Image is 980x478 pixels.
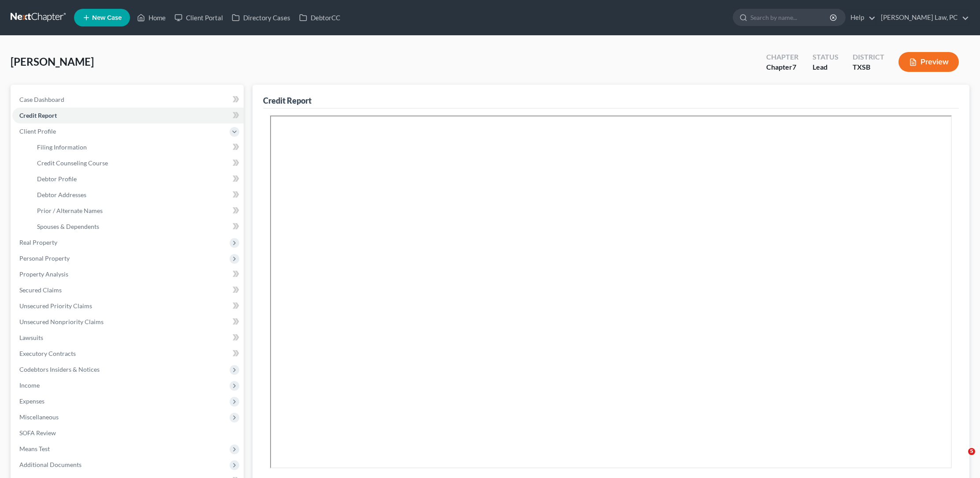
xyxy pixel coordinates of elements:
[19,429,56,437] span: SOFA Review
[12,108,244,123] a: Credit Report
[12,266,244,282] a: Property Analysis
[853,62,884,72] div: TXSB
[19,286,62,294] span: Secured Claims
[950,448,971,469] iframe: Intercom live chat
[19,350,76,357] span: Executory Contracts
[898,52,959,72] button: Preview
[37,207,103,214] span: Prior / Alternate Names
[30,219,244,235] a: Spouses & Dependents
[19,127,56,135] span: Client Profile
[19,239,57,246] span: Real Property
[19,413,59,421] span: Miscellaneous
[12,298,244,314] a: Unsecured Priority Claims
[12,330,244,346] a: Lawsuits
[19,366,100,373] span: Codebtors Insiders & Notices
[12,282,244,298] a: Secured Claims
[30,187,244,203] a: Debtor Addresses
[19,270,68,278] span: Property Analysis
[30,155,244,171] a: Credit Counseling Course
[19,302,92,310] span: Unsecured Priority Claims
[11,55,94,68] span: [PERSON_NAME]
[263,95,312,106] div: Credit Report
[750,9,831,26] input: Search by name...
[876,10,969,26] a: [PERSON_NAME] Law, PC
[968,448,975,455] span: 5
[227,10,295,26] a: Directory Cases
[853,52,884,62] div: District
[19,445,50,452] span: Means Test
[12,92,244,108] a: Case Dashboard
[30,139,244,155] a: Filing Information
[12,314,244,330] a: Unsecured Nonpriority Claims
[30,203,244,219] a: Prior / Alternate Names
[19,112,57,119] span: Credit Report
[766,62,798,72] div: Chapter
[19,318,104,325] span: Unsecured Nonpriority Claims
[19,334,43,341] span: Lawsuits
[813,52,839,62] div: Status
[37,191,86,198] span: Debtor Addresses
[133,10,170,26] a: Home
[766,52,798,62] div: Chapter
[813,62,839,72] div: Lead
[295,10,345,26] a: DebtorCC
[37,143,87,151] span: Filing Information
[37,159,108,167] span: Credit Counseling Course
[92,15,122,21] span: New Case
[19,381,40,389] span: Income
[792,63,796,71] span: 7
[19,96,64,103] span: Case Dashboard
[12,425,244,441] a: SOFA Review
[19,461,82,468] span: Additional Documents
[12,346,244,362] a: Executory Contracts
[37,223,99,230] span: Spouses & Dependents
[170,10,227,26] a: Client Portal
[19,254,70,262] span: Personal Property
[19,397,45,405] span: Expenses
[37,175,77,183] span: Debtor Profile
[30,171,244,187] a: Debtor Profile
[846,10,876,26] a: Help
